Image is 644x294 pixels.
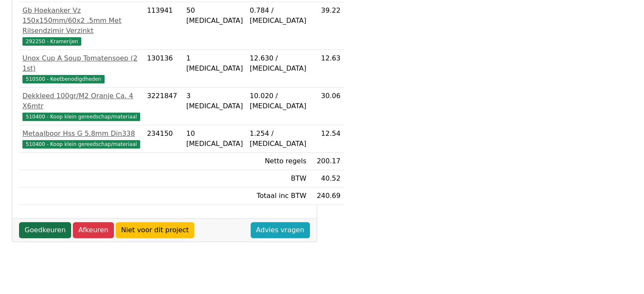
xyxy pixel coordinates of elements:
td: 40.52 [310,170,344,187]
td: 12.54 [310,125,344,153]
td: 130136 [144,50,183,88]
div: Metaalboor Hss G 5.8mm Din338 [22,129,140,139]
td: 234150 [144,125,183,153]
div: 0.784 / [MEDICAL_DATA] [250,5,307,26]
td: 30.06 [310,88,344,125]
div: Gb Hoekanker Vz 150x150mm/60x2 .5mm Met Rilsendzimir Verzinkt [22,5,140,36]
a: Dekkleed 100gr/M2 Oranje Ca. 4 X6mtr510400 - Koop klein gereedschap/materiaal [22,91,140,121]
span: 292250 - Kramerijen [22,37,81,46]
div: Dekkleed 100gr/M2 Oranje Ca. 4 X6mtr [22,91,140,111]
div: 1 [MEDICAL_DATA] [186,53,243,74]
td: BTW [246,170,310,187]
td: 3221847 [144,88,183,125]
td: 39.22 [310,2,344,50]
a: Niet voor dit project [116,222,194,238]
td: 200.17 [310,153,344,170]
td: Netto regels [246,153,310,170]
a: Unox Cup A Soup Tomatensoep (2 1st)510500 - Keetbenodigdheden [22,53,140,84]
div: 12.630 / [MEDICAL_DATA] [250,53,307,74]
a: Gb Hoekanker Vz 150x150mm/60x2 .5mm Met Rilsendzimir Verzinkt292250 - Kramerijen [22,5,140,46]
td: Totaal inc BTW [246,187,310,205]
div: Unox Cup A Soup Tomatensoep (2 1st) [22,53,140,74]
td: 12.63 [310,50,344,88]
a: Goedkeuren [19,222,71,238]
span: 510400 - Koop klein gereedschap/materiaal [22,140,140,148]
a: Afkeuren [73,222,114,238]
td: 113941 [144,2,183,50]
div: 10.020 / [MEDICAL_DATA] [250,91,307,111]
span: 510500 - Keetbenodigdheden [22,75,105,83]
a: Advies vragen [251,222,310,238]
div: 10 [MEDICAL_DATA] [186,129,243,149]
div: 1.254 / [MEDICAL_DATA] [250,129,307,149]
span: 510400 - Koop klein gereedschap/materiaal [22,113,140,121]
td: 240.69 [310,187,344,205]
div: 3 [MEDICAL_DATA] [186,91,243,111]
div: 50 [MEDICAL_DATA] [186,5,243,26]
a: Metaalboor Hss G 5.8mm Din338510400 - Koop klein gereedschap/materiaal [22,129,140,149]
